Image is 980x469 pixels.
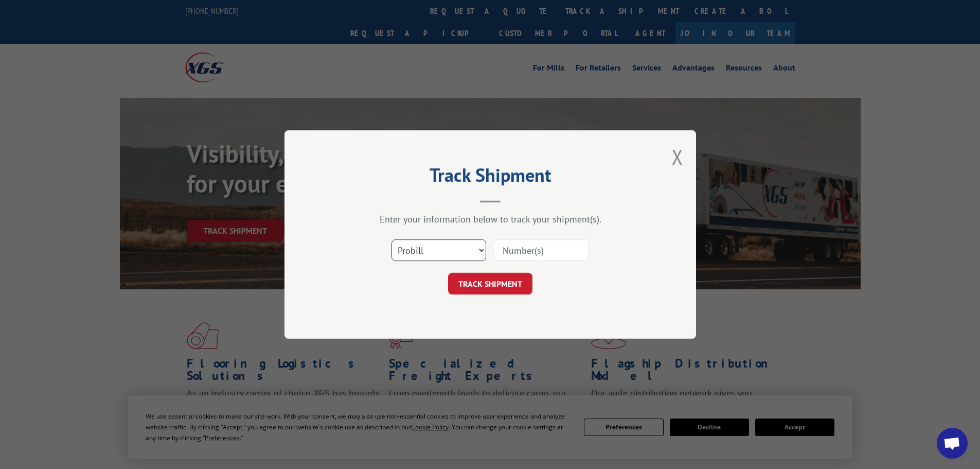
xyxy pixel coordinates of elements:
[494,239,589,261] input: Number(s)
[336,213,645,225] div: Enter your information below to track your shipment(s).
[448,273,532,294] button: TRACK SHIPMENT
[937,428,968,459] div: Open chat
[672,143,683,170] button: Close modal
[336,168,645,187] h2: Track Shipment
